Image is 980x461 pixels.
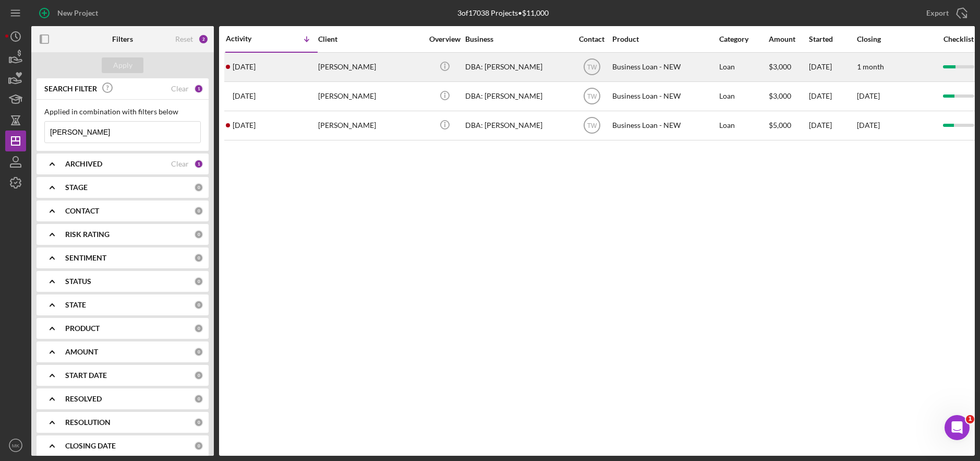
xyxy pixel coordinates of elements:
[65,207,99,215] b: CONTACT
[194,206,203,216] div: 0
[65,442,116,450] b: CLOSING DATE
[769,112,808,139] div: $5,000
[65,324,100,333] b: PRODUCT
[809,35,856,43] div: Started
[175,35,193,43] div: Reset
[113,57,132,73] div: Apply
[12,443,20,448] text: MK
[194,300,203,310] div: 0
[194,183,203,192] div: 0
[572,35,611,43] div: Contact
[194,159,203,169] div: 1
[65,371,107,380] b: START DATE
[425,35,464,43] div: Overview
[769,53,808,81] div: $3,000
[44,85,97,93] b: SEARCH FILTER
[916,3,975,23] button: Export
[719,53,768,81] div: Loan
[194,230,203,239] div: 0
[318,82,422,110] div: [PERSON_NAME]
[719,112,768,139] div: Loan
[194,347,203,357] div: 0
[65,301,86,309] b: STATE
[171,160,189,168] div: Clear
[194,371,203,380] div: 0
[465,53,570,81] div: DBA: [PERSON_NAME]
[769,82,808,110] div: $3,000
[194,394,203,404] div: 0
[226,34,272,43] div: Activity
[233,121,256,129] time: 2025-05-05 16:53
[612,53,717,81] div: Business Loan - NEW
[65,254,106,262] b: SENTIMENT
[65,277,91,286] b: STATUS
[857,121,880,129] time: [DATE]
[194,84,203,93] div: 1
[44,108,201,116] div: Applied in combination with filters below
[809,82,856,110] div: [DATE]
[194,277,203,286] div: 0
[233,63,256,71] time: 2025-08-08 18:35
[809,112,856,139] div: [DATE]
[809,53,856,81] div: [DATE]
[318,112,422,139] div: [PERSON_NAME]
[612,82,717,110] div: Business Loan - NEW
[65,395,102,403] b: RESOLVED
[198,34,209,44] div: 2
[194,324,203,333] div: 0
[65,418,111,427] b: RESOLUTION
[457,9,549,17] div: 3 of 17038 Projects • $11,000
[587,93,597,100] text: TW
[857,35,935,43] div: Closing
[719,35,768,43] div: Category
[587,122,597,129] text: TW
[857,62,884,71] time: 1 month
[102,57,143,73] button: Apply
[926,3,949,23] div: Export
[65,348,98,356] b: AMOUNT
[318,53,422,81] div: [PERSON_NAME]
[194,418,203,427] div: 0
[233,92,256,100] time: 2025-06-23 15:13
[65,160,102,168] b: ARCHIVED
[966,415,974,423] span: 1
[65,183,88,192] b: STAGE
[857,91,880,100] time: [DATE]
[57,3,98,23] div: New Project
[194,441,203,451] div: 0
[318,35,422,43] div: Client
[769,35,808,43] div: Amount
[112,35,133,43] b: Filters
[612,112,717,139] div: Business Loan - NEW
[465,112,570,139] div: DBA: [PERSON_NAME]
[194,253,203,263] div: 0
[465,82,570,110] div: DBA: [PERSON_NAME]
[31,3,108,23] button: New Project
[719,82,768,110] div: Loan
[465,35,570,43] div: Business
[587,64,597,71] text: TW
[945,415,970,440] iframe: Intercom live chat
[612,35,717,43] div: Product
[5,435,26,456] button: MK
[171,85,189,93] div: Clear
[65,230,110,239] b: RISK RATING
